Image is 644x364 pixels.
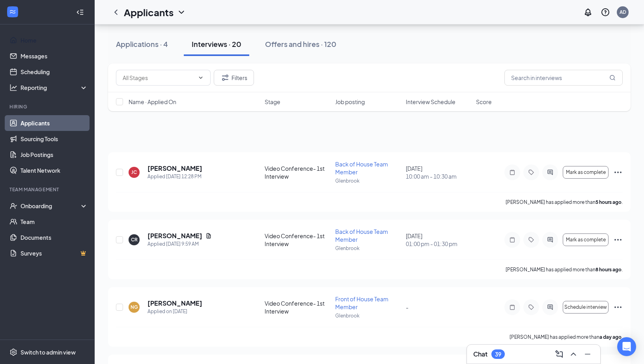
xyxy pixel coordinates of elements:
svg: Note [508,237,517,243]
span: Mark as complete [566,170,606,175]
svg: ChevronDown [198,75,204,81]
svg: ChevronDown [177,7,186,17]
svg: Document [205,233,212,239]
a: Sourcing Tools [21,131,88,147]
svg: Settings [9,348,17,356]
a: Home [21,32,88,48]
div: NG [131,304,138,310]
div: Applications · 4 [116,39,168,49]
svg: Tag [526,237,536,243]
svg: ActiveChat [545,304,555,310]
svg: Collapse [76,8,84,16]
div: Applied [DATE] 12:28 PM [147,173,202,181]
p: [PERSON_NAME] has applied more than . [510,334,623,340]
svg: ActiveChat [545,237,555,243]
span: Score [476,98,492,106]
div: Applied on [DATE] [147,308,202,315]
div: 39 [495,351,501,358]
div: Onboarding [21,202,81,210]
span: Mark as complete [566,237,606,243]
svg: Minimize [583,349,592,359]
a: Scheduling [21,64,88,80]
div: [DATE] [406,232,472,248]
span: Schedule interview [564,304,607,310]
h5: [PERSON_NAME] [147,299,202,308]
span: Front of House Team Member [335,295,388,310]
svg: Notifications [583,7,593,17]
svg: Ellipses [613,235,623,245]
svg: Filter [220,73,230,82]
svg: Tag [526,169,536,175]
span: Back of House Team Member [335,228,388,243]
h3: Chat [473,350,487,358]
svg: UserCheck [9,202,17,210]
svg: Note [508,169,517,175]
button: ComposeMessage [553,348,566,360]
h5: [PERSON_NAME] [147,164,202,173]
svg: MagnifyingGlass [609,75,616,81]
div: Hiring [9,103,86,110]
h5: [PERSON_NAME] [147,231,202,240]
p: [PERSON_NAME] has applied more than . [506,266,623,273]
button: ChevronUp [567,348,580,360]
span: Name · Applied On [129,98,176,106]
svg: Ellipses [613,168,623,177]
div: Switch to admin view [21,348,76,356]
svg: WorkstreamLogo [9,8,17,16]
input: All Stages [123,73,194,82]
div: Team Management [9,186,86,193]
button: Filter Filters [214,70,254,86]
div: Video Conference- 1st Interview [265,164,330,180]
div: JC [131,169,137,175]
p: [PERSON_NAME] has applied more than . [506,199,623,205]
button: Minimize [581,348,594,360]
div: AD [620,9,626,15]
svg: ChevronUp [569,349,578,359]
svg: Ellipses [613,302,623,312]
b: a day ago [599,334,622,340]
svg: ActiveChat [545,169,555,175]
span: 10:00 am - 10:30 am [406,172,472,180]
div: Video Conference- 1st Interview [265,299,330,315]
a: Applicants [21,115,88,131]
div: Reporting [21,84,88,91]
span: - [406,304,409,311]
span: Interview Schedule [406,98,455,106]
p: Glenbrook [335,245,401,252]
a: SurveysCrown [21,245,88,261]
p: Glenbrook [335,312,401,319]
button: Schedule interview [563,301,609,314]
p: Glenbrook [335,177,401,184]
div: Interviews · 20 [192,39,241,49]
svg: ChevronLeft [111,7,121,17]
span: Back of House Team Member [335,161,388,175]
a: Team [21,214,88,230]
svg: Tag [526,304,536,310]
a: Job Postings [21,147,88,162]
div: Applied [DATE] 9:59 AM [147,240,212,248]
a: Documents [21,230,88,245]
div: [DATE] [406,164,472,180]
a: Messages [21,48,88,64]
input: Search in interviews [504,70,623,86]
a: Talent Network [21,162,88,178]
div: Open Intercom Messenger [617,337,636,356]
svg: Note [508,304,517,310]
span: 01:00 pm - 01:30 pm [406,240,472,248]
button: Mark as complete [563,233,609,246]
span: Stage [265,98,280,106]
div: Offers and hires · 120 [265,39,336,49]
h1: Applicants [124,6,174,19]
b: 8 hours ago [595,267,622,273]
svg: QuestionInfo [601,7,610,17]
svg: Analysis [9,84,17,91]
div: CR [131,236,138,243]
b: 5 hours ago [595,199,622,205]
svg: ComposeMessage [554,349,564,359]
button: Mark as complete [563,166,609,179]
div: Video Conference- 1st Interview [265,232,330,248]
span: Job posting [335,98,365,106]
